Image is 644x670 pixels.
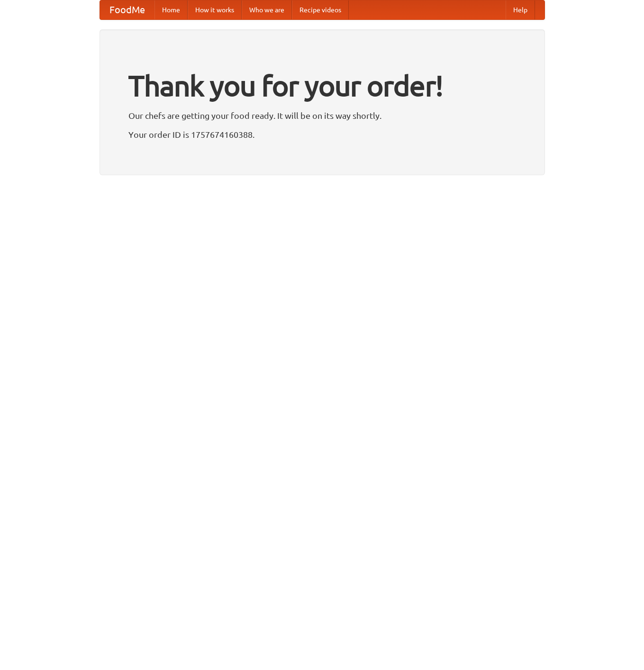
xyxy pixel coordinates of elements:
h1: Thank you for your order! [128,63,516,108]
p: Your order ID is 1757674160388. [128,127,516,142]
a: Help [506,0,535,19]
a: Who we are [242,0,292,19]
a: How it works [188,0,242,19]
p: Our chefs are getting your food ready. It will be on its way shortly. [128,108,516,123]
a: FoodMe [100,0,154,19]
a: Home [154,0,188,19]
a: Recipe videos [292,0,349,19]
